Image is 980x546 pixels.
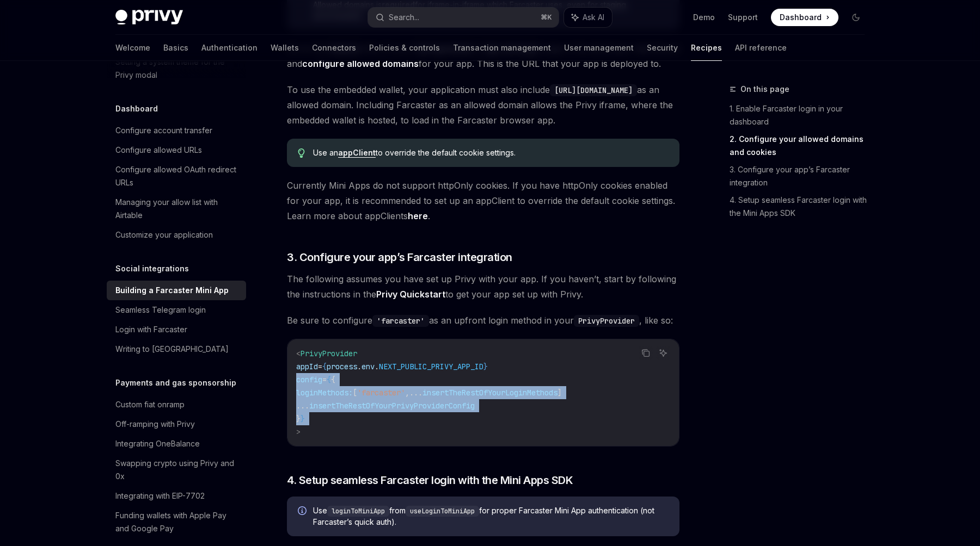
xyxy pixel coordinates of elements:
[353,388,357,398] span: [
[107,454,246,486] a: Swapping crypto using Privy and 0x
[357,388,405,398] span: 'farcaster'
[647,35,678,61] a: Security
[728,12,758,23] a: Support
[379,362,483,371] span: NEXT_PUBLIC_PRIVY_APP_ID
[583,12,604,23] span: Ask AI
[408,210,428,222] a: here
[115,489,205,502] div: Integrating with EIP-7702
[115,398,185,411] div: Custom fiat onramp
[301,414,305,424] span: }
[296,375,322,384] span: config
[301,349,357,358] span: PrivyProvider
[115,196,240,222] div: Managing your allow list with Airtable
[107,160,246,193] a: Configure allowed OAuth redirect URLs
[302,58,419,70] a: configure allowed domains
[313,505,669,528] span: Use from for proper Farcaster Mini App authentication (not Farcaster’s quick auth).
[327,375,331,384] span: {
[115,457,240,483] div: Swapping crypto using Privy and 0x
[115,284,229,297] div: Building a Farcaster Mini App
[115,303,206,317] div: Seamless Telegram login
[115,163,240,189] div: Configure allowed OAuth redirect URLs
[369,35,440,61] a: Policies & controls
[115,376,236,389] h5: Payments and gas sponsorship
[107,225,246,245] a: Customize your application
[287,82,679,128] span: To use the embedded wallet, your application must also include as an allowed domain. Including Fa...
[296,362,318,371] span: appId
[318,362,322,371] span: =
[107,281,246,300] a: Building a Farcaster Mini App
[309,401,475,411] span: insertTheRestOfYourPrivyProviderConfig
[298,506,309,517] svg: Info
[550,84,637,96] code: [URL][DOMAIN_NAME]
[115,10,183,25] img: dark logo
[296,427,301,437] span: >
[107,486,246,506] a: Integrating with EIP-7702
[656,346,670,360] button: Ask AI
[375,362,379,371] span: .
[107,320,246,339] a: Login with Farcaster
[780,12,822,23] span: Dashboard
[296,349,301,358] span: <
[296,414,301,424] span: }
[322,375,327,384] span: =
[107,300,246,320] a: Seamless Telegram login
[115,124,212,137] div: Configure account transfer
[107,395,246,414] a: Custom fiat onramp
[115,509,240,535] div: Funding wallets with Apple Pay and Google Pay
[730,191,873,222] a: 4. Setup seamless Farcaster login with the Mini Apps SDK
[740,83,789,96] span: On this page
[735,35,787,61] a: API reference
[107,414,246,434] a: Off-ramping with Privy
[574,315,639,327] code: PrivyProvider
[287,313,679,328] span: Be sure to configure as an upfront login method in your , like so:
[115,35,150,61] a: Welcome
[115,343,229,356] div: Writing to [GEOGRAPHIC_DATA]
[362,362,375,371] span: env
[322,362,327,371] span: {
[115,144,202,157] div: Configure allowed URLs
[107,434,246,454] a: Integrating OneBalance
[483,362,488,371] span: }
[372,315,429,327] code: 'farcaster'
[327,506,389,517] code: loginToMiniApp
[115,323,187,336] div: Login with Farcaster
[406,506,479,517] code: useLoginToMiniApp
[115,437,200,450] div: Integrating OneBalance
[331,375,335,384] span: {
[312,35,356,61] a: Connectors
[771,9,838,26] a: Dashboard
[691,35,722,61] a: Recipes
[313,147,669,158] span: Use an to override the default cookie settings.
[163,35,188,61] a: Basics
[338,148,376,158] a: appClient
[271,35,299,61] a: Wallets
[298,148,305,158] svg: Tip
[376,289,445,300] a: Privy Quickstart
[558,388,562,398] span: ]
[409,388,422,398] span: ...
[115,262,189,275] h5: Social integrations
[693,12,715,23] a: Demo
[422,388,558,398] span: insertTheRestOfYourLoginMethods
[115,102,158,115] h5: Dashboard
[115,418,195,431] div: Off-ramping with Privy
[730,131,873,161] a: 2. Configure your allowed domains and cookies
[107,140,246,160] a: Configure allowed URLs
[201,35,258,61] a: Authentication
[107,339,246,359] a: Writing to [GEOGRAPHIC_DATA]
[115,228,213,241] div: Customize your application
[107,121,246,140] a: Configure account transfer
[296,401,309,411] span: ...
[405,388,409,398] span: ,
[541,13,552,22] span: ⌘ K
[453,35,551,61] a: Transaction management
[287,271,679,302] span: The following assumes you have set up Privy with your app. If you haven’t, start by following the...
[327,362,357,371] span: process
[564,35,634,61] a: User management
[368,8,559,27] button: Search...⌘K
[564,8,612,27] button: Ask AI
[296,388,353,398] span: loginMethods:
[639,346,653,360] button: Copy the contents from the code block
[389,11,419,24] div: Search...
